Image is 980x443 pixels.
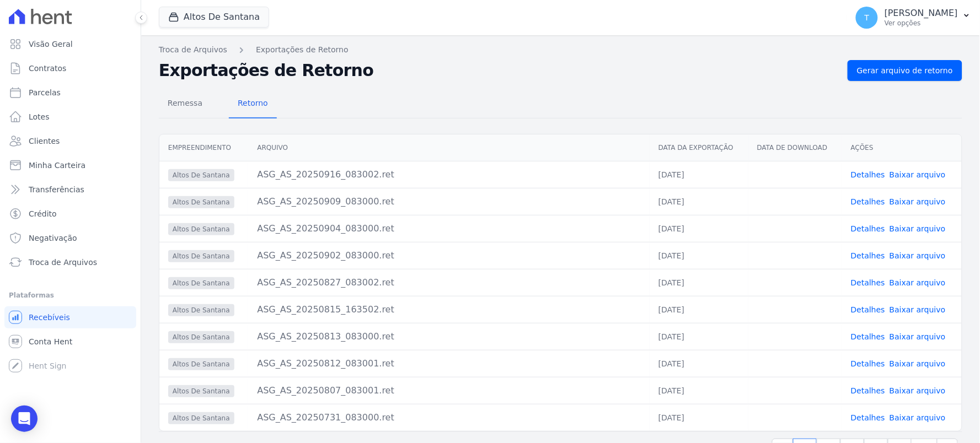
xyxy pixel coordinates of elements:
[4,130,136,152] a: Clientes
[29,184,84,195] span: Transferências
[748,134,842,161] th: Data de Download
[885,8,958,19] p: [PERSON_NAME]
[4,331,136,353] a: Conta Hent
[257,168,641,181] div: ASG_AS_20250916_083002.ret
[650,377,748,404] td: [DATE]
[650,215,748,242] td: [DATE]
[890,224,946,233] a: Baixar arquivo
[848,60,962,81] a: Gerar arquivo de retorno
[257,303,641,316] div: ASG_AS_20250815_163502.ret
[29,336,72,347] span: Conta Hent
[4,57,136,79] a: Contratos
[159,44,227,56] a: Troca de Arquivos
[9,289,132,302] div: Plataformas
[11,406,38,432] div: Open Intercom Messenger
[4,106,136,128] a: Lotes
[4,227,136,249] a: Negativação
[159,61,839,80] h2: Exportações de Retorno
[890,305,946,314] a: Baixar arquivo
[159,90,211,118] a: Remessa
[890,278,946,287] a: Baixar arquivo
[29,39,73,50] span: Visão Geral
[851,359,885,368] a: Detalhes
[650,404,748,431] td: [DATE]
[851,413,885,422] a: Detalhes
[865,14,870,21] span: T
[29,208,57,219] span: Crédito
[4,251,136,273] a: Troca de Arquivos
[256,44,349,56] a: Exportações de Retorno
[229,90,277,118] a: Retorno
[29,87,61,98] span: Parcelas
[168,412,234,424] span: Altos De Santana
[851,305,885,314] a: Detalhes
[851,170,885,179] a: Detalhes
[842,134,962,161] th: Ações
[248,134,650,161] th: Arquivo
[257,222,641,235] div: ASG_AS_20250904_083000.ret
[168,358,234,370] span: Altos De Santana
[4,203,136,225] a: Crédito
[857,65,953,76] span: Gerar arquivo de retorno
[890,332,946,341] a: Baixar arquivo
[650,161,748,188] td: [DATE]
[231,92,275,114] span: Retorno
[257,276,641,289] div: ASG_AS_20250827_083002.ret
[159,7,269,28] button: Altos De Santana
[159,134,248,161] th: Empreendimento
[851,332,885,341] a: Detalhes
[257,384,641,397] div: ASG_AS_20250807_083001.ret
[257,411,641,424] div: ASG_AS_20250731_083000.ret
[29,111,50,122] span: Lotes
[168,385,234,397] span: Altos De Santana
[168,223,234,235] span: Altos De Santana
[257,249,641,262] div: ASG_AS_20250902_083000.ret
[890,197,946,206] a: Baixar arquivo
[168,331,234,343] span: Altos De Santana
[851,251,885,260] a: Detalhes
[168,277,234,289] span: Altos De Santana
[257,195,641,208] div: ASG_AS_20250909_083000.ret
[4,33,136,55] a: Visão Geral
[29,160,85,171] span: Minha Carteira
[29,136,60,147] span: Clientes
[890,359,946,368] a: Baixar arquivo
[847,2,980,33] button: T [PERSON_NAME] Ver opções
[168,196,234,208] span: Altos De Santana
[851,278,885,287] a: Detalhes
[159,90,277,118] nav: Tab selector
[29,233,77,244] span: Negativação
[851,224,885,233] a: Detalhes
[650,134,748,161] th: Data da Exportação
[29,257,97,268] span: Troca de Arquivos
[168,169,234,181] span: Altos De Santana
[650,296,748,323] td: [DATE]
[650,350,748,377] td: [DATE]
[29,312,70,323] span: Recebíveis
[890,413,946,422] a: Baixar arquivo
[851,197,885,206] a: Detalhes
[168,304,234,316] span: Altos De Santana
[650,242,748,269] td: [DATE]
[159,44,962,56] nav: Breadcrumb
[650,269,748,296] td: [DATE]
[851,386,885,395] a: Detalhes
[885,19,958,28] p: Ver opções
[4,154,136,176] a: Minha Carteira
[650,188,748,215] td: [DATE]
[4,306,136,328] a: Recebíveis
[161,92,209,114] span: Remessa
[650,323,748,350] td: [DATE]
[257,357,641,370] div: ASG_AS_20250812_083001.ret
[257,330,641,343] div: ASG_AS_20250813_083000.ret
[4,179,136,201] a: Transferências
[890,386,946,395] a: Baixar arquivo
[890,251,946,260] a: Baixar arquivo
[29,63,66,74] span: Contratos
[168,250,234,262] span: Altos De Santana
[890,170,946,179] a: Baixar arquivo
[4,82,136,104] a: Parcelas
